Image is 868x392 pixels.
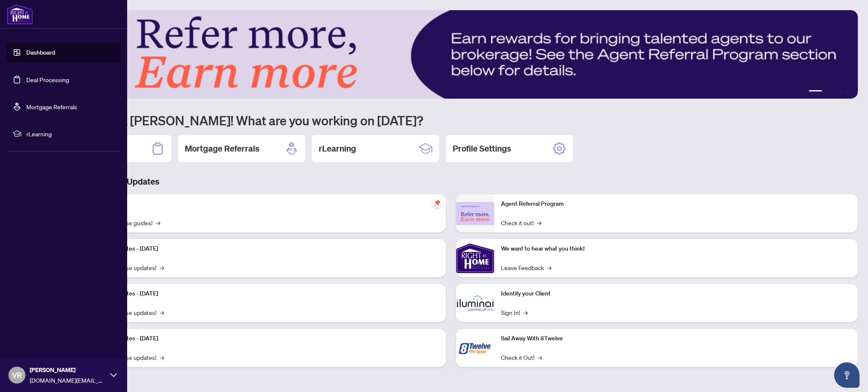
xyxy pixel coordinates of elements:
h2: Profile Settings [453,143,511,155]
span: → [160,308,164,317]
img: Identify your Client [456,284,494,322]
h2: rLearning [319,143,356,155]
span: → [538,353,542,362]
button: 5 [846,90,849,94]
span: rLearning [26,129,114,138]
span: pushpin [432,198,442,208]
p: Self-Help [89,199,439,209]
button: 2 [826,90,829,94]
a: Dashboard [26,49,55,56]
a: Sign In!→ [501,308,528,317]
button: 1 [809,90,822,94]
button: 3 [832,90,836,94]
p: Sail Away With 8Twelve [501,334,851,343]
a: Check it out!→ [501,218,541,227]
img: Slide 0 [44,10,858,99]
img: Sail Away With 8Twelve [456,329,494,367]
img: We want to hear what you think! [456,239,494,277]
p: We want to hear what you think! [501,244,851,254]
a: Check it Out!→ [501,353,542,362]
img: Agent Referral Program [456,202,494,225]
p: Platform Updates - [DATE] [89,244,439,254]
a: Leave Feedback→ [501,263,551,272]
span: → [156,218,160,227]
button: Open asap [834,362,860,388]
span: → [547,263,551,272]
span: → [160,353,164,362]
h2: Mortgage Referrals [185,143,259,155]
h3: Brokerage & Industry Updates [44,176,858,188]
p: Identify your Client [501,289,851,298]
span: → [523,308,528,317]
span: → [537,218,541,227]
img: logo [7,4,33,25]
a: Mortgage Referrals [26,103,77,110]
p: Platform Updates - [DATE] [89,334,439,343]
p: Agent Referral Program [501,199,851,209]
span: VR [12,369,22,381]
a: Deal Processing [26,76,69,83]
p: Platform Updates - [DATE] [89,289,439,298]
span: [DOMAIN_NAME][EMAIL_ADDRESS][DOMAIN_NAME] [30,375,106,385]
h1: Welcome back [PERSON_NAME]! What are you working on [DATE]? [44,112,858,128]
span: [PERSON_NAME] [30,365,106,375]
span: → [160,263,164,272]
button: 4 [839,90,843,94]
